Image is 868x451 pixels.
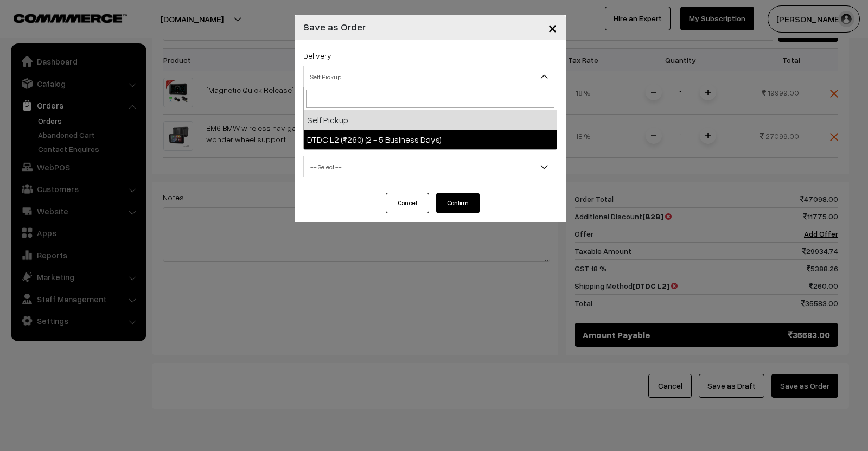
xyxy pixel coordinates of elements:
[386,193,429,213] button: Cancel
[304,157,557,176] span: -- Select --
[548,17,557,37] span: ×
[539,11,566,45] button: Close
[304,130,557,149] li: DTDC L2 (₹260) (2 - 5 Business Days)
[303,20,366,34] h4: Save as Order
[303,156,557,177] span: -- Select --
[304,110,557,130] li: Self Pickup
[436,193,480,213] button: Confirm
[303,66,557,87] span: Self Pickup
[303,50,331,61] label: Delivery
[304,67,557,86] span: Self Pickup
